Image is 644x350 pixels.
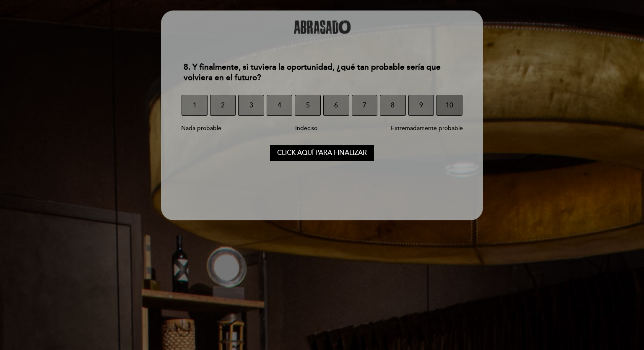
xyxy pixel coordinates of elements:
button: 5 [295,95,321,116]
span: 2 [221,94,225,117]
button: 8 [380,95,406,116]
span: Indeciso [295,125,317,132]
span: 8 [391,94,395,117]
img: header_1611269784.png [293,19,351,35]
span: 10 [446,94,453,117]
button: Click aquí para finalizar [270,145,374,161]
span: 1 [193,94,197,117]
button: 7 [352,95,378,116]
span: 4 [278,94,281,117]
span: 3 [249,94,253,117]
span: 6 [334,94,338,117]
button: 6 [323,95,349,116]
button: 2 [210,95,236,116]
button: 9 [408,95,434,116]
span: 7 [363,94,366,117]
span: Extremadamente probable [391,125,463,132]
button: 4 [267,95,293,116]
button: 1 [182,95,208,116]
span: Nada probable [181,125,221,132]
button: 3 [238,95,264,116]
div: 8. Y finalmente, si tuviera la oportunidad, ¿qué tan probable sería que volviera en el futuro? [177,57,467,88]
span: 9 [419,94,423,117]
button: 10 [436,95,462,116]
span: 5 [306,94,310,117]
